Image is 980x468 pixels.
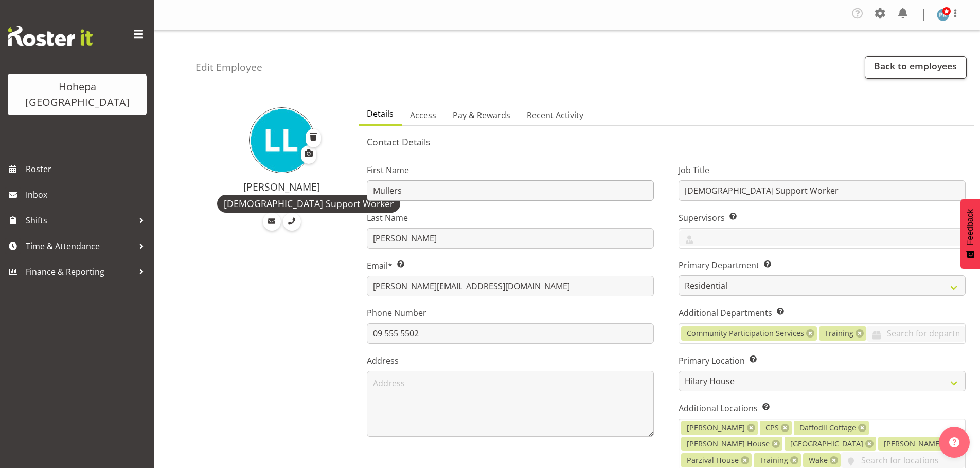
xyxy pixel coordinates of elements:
[410,109,436,121] span: Access
[687,438,770,450] span: [PERSON_NAME] House
[765,422,779,434] span: CPS
[825,328,853,339] span: Training
[224,197,394,210] span: [DEMOGRAPHIC_DATA] Support Worker
[367,354,654,367] label: Address
[367,164,654,176] label: First Name
[865,56,967,79] a: Back to employees
[26,213,134,228] span: Shifts
[884,438,942,450] span: [PERSON_NAME]
[283,213,301,231] a: Call Employee
[26,238,134,254] span: Time & Attendance
[679,259,966,271] label: Primary Department
[679,307,966,319] label: Additional Departments
[217,181,346,193] h4: [PERSON_NAME]
[249,107,315,173] img: lina-lina11899.jpg
[263,213,281,231] a: Email Employee
[790,438,863,450] span: [GEOGRAPHIC_DATA]
[866,326,965,342] input: Search for departments
[367,259,654,272] label: Email*
[799,422,856,434] span: Daffodil Cottage
[679,180,966,201] input: Job Title
[367,180,654,201] input: First Name
[18,79,136,110] div: Hohepa [GEOGRAPHIC_DATA]
[367,136,966,147] h5: Contact Details
[367,228,654,249] input: Last Name
[679,212,966,224] label: Supervisors
[679,354,966,367] label: Primary Location
[26,161,149,177] span: Roster
[759,455,788,466] span: Training
[367,323,654,344] input: Phone Number
[809,455,828,466] span: Wake
[966,209,975,245] span: Feedback
[960,199,980,269] button: Feedback - Show survey
[195,62,262,73] h4: Edit Employee
[687,422,745,434] span: [PERSON_NAME]
[687,328,804,339] span: Community Participation Services
[937,9,949,21] img: poonam-kade5940.jpg
[679,402,966,415] label: Additional Locations
[527,109,583,121] span: Recent Activity
[8,26,93,46] img: Rosterit website logo
[367,307,654,319] label: Phone Number
[367,107,394,120] span: Details
[687,455,739,466] span: Parzival House
[453,109,510,121] span: Pay & Rewards
[367,212,654,224] label: Last Name
[679,164,966,176] label: Job Title
[26,264,134,279] span: Finance & Reporting
[841,452,965,468] input: Search for locations
[367,276,654,296] input: Email Address
[26,187,149,202] span: Inbox
[949,437,959,447] img: help-xxl-2.png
